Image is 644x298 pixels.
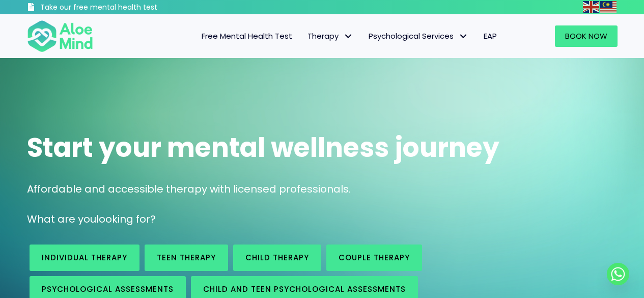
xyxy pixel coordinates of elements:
[202,31,292,41] span: Free Mental Health Test
[565,31,607,41] span: Book Now
[42,284,174,294] span: Psychological assessments
[42,252,127,263] span: Individual therapy
[245,252,309,263] span: Child Therapy
[96,212,156,226] span: looking for?
[583,1,600,13] a: English
[369,31,468,41] span: Psychological Services
[145,245,228,271] a: Teen Therapy
[157,252,216,263] span: Teen Therapy
[600,1,618,13] a: Malay
[27,3,212,14] a: Take our free mental health test
[27,129,499,166] span: Start your mental wellness journey
[583,1,599,13] img: en
[27,19,93,53] img: Aloe mind Logo
[326,245,422,271] a: Couple therapy
[555,25,618,47] a: Book Now
[607,263,629,285] a: Whatsapp
[476,25,505,47] a: EAP
[27,212,96,226] span: What are you
[361,25,476,47] a: Psychological ServicesPsychological Services: submenu
[307,31,353,41] span: Therapy
[456,29,471,44] span: Psychological Services: submenu
[30,245,139,271] a: Individual therapy
[339,252,410,263] span: Couple therapy
[341,29,356,44] span: Therapy: submenu
[27,182,618,197] p: Affordable and accessible therapy with licensed professionals.
[106,25,505,47] nav: Menu
[203,284,406,294] span: Child and Teen Psychological assessments
[484,31,497,41] span: EAP
[300,25,361,47] a: TherapyTherapy: submenu
[40,3,212,13] h3: Take our free mental health test
[233,245,321,271] a: Child Therapy
[194,25,300,47] a: Free Mental Health Test
[600,1,617,13] img: ms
